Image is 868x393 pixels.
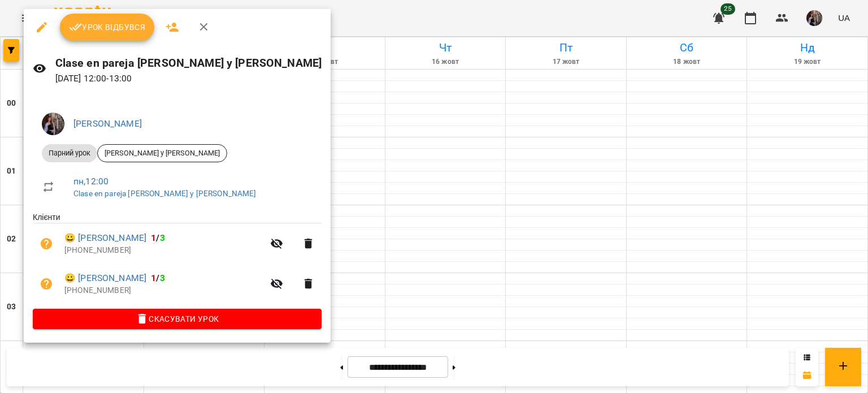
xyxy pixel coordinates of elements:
[55,72,322,85] p: [DATE] 12:00 - 13:00
[42,148,97,158] span: Парний урок
[33,309,322,329] button: Скасувати Урок
[160,232,165,243] span: 3
[97,144,227,162] div: [PERSON_NAME] y [PERSON_NAME]
[42,113,64,135] img: 8d3efba7e3fbc8ec2cfbf83b777fd0d7.JPG
[64,285,263,296] p: [PHONE_NUMBER]
[73,118,142,129] a: [PERSON_NAME]
[160,273,165,283] span: 3
[151,232,164,243] b: /
[151,273,164,283] b: /
[69,20,146,34] span: Урок відбувся
[73,176,108,187] a: пн , 12:00
[73,189,257,198] a: Clase en pareja [PERSON_NAME] y [PERSON_NAME]
[33,270,60,297] button: Візит ще не сплачено. Додати оплату?
[60,14,155,41] button: Урок відбувся
[151,273,156,283] span: 1
[64,245,263,256] p: [PHONE_NUMBER]
[64,231,146,245] a: 😀 [PERSON_NAME]
[55,54,322,72] h6: Clase en pareja [PERSON_NAME] y [PERSON_NAME]
[98,148,227,158] span: [PERSON_NAME] y [PERSON_NAME]
[33,230,60,257] button: Візит ще не сплачено. Додати оплату?
[64,271,146,285] a: 😀 [PERSON_NAME]
[42,312,313,326] span: Скасувати Урок
[33,211,322,308] ul: Клієнти
[151,232,156,243] span: 1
